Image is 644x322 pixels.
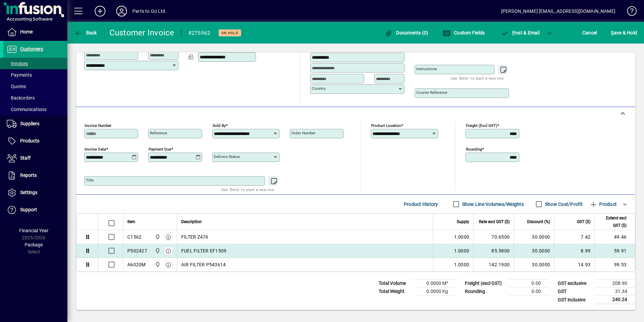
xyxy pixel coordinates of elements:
[401,198,441,210] button: Product History
[111,5,132,17] button: Profile
[127,247,147,254] div: P502427
[514,230,554,244] td: 30.0000
[153,261,161,268] span: DAE - Bulk Store
[461,279,509,288] td: Freight (excl GST)
[132,6,167,17] div: Parts to Go Ltd.
[454,234,470,240] span: 1.0000
[514,258,554,271] td: 30.0000
[554,258,594,271] td: 14.93
[7,95,35,101] span: Backorders
[441,27,487,39] button: Custom Fields
[181,234,208,240] span: FILTER Z476
[454,247,470,254] span: 1.0000
[595,296,635,304] td: 240.24
[416,66,437,71] mat-label: Instructions
[20,172,37,178] span: Reports
[375,279,416,288] td: Total Volume
[127,218,135,225] span: Item
[554,288,595,296] td: GST
[527,218,550,225] span: Discount (%)
[25,242,43,247] span: Package
[221,31,238,35] span: On hold
[404,199,438,210] span: Product History
[509,279,549,288] td: 0.00
[3,184,67,201] a: Settings
[501,6,615,17] div: [PERSON_NAME] [EMAIL_ADDRESS][DOMAIN_NAME]
[181,247,227,254] span: FUEL FILTER EF1509
[3,202,67,218] a: Support
[127,261,146,268] div: A6020M
[73,27,99,39] button: Back
[443,30,485,35] span: Custom Fields
[213,123,226,128] mat-label: Sold by
[479,218,510,225] span: Rate excl GST ($)
[7,107,46,112] span: Communications
[595,288,635,296] td: 31.34
[3,115,67,132] a: Suppliers
[291,131,316,135] mat-label: Order number
[20,155,31,161] span: Staff
[3,69,67,81] a: Payments
[109,27,174,38] div: Customer Invoice
[544,201,583,208] label: Show Cost/Profit
[582,27,597,38] span: Cancel
[611,30,614,35] span: S
[3,92,67,104] a: Backorders
[371,123,401,128] mat-label: Product location
[214,154,240,159] mat-label: Delivery status
[509,288,549,296] td: 0.00
[3,104,67,115] a: Communications
[20,46,43,52] span: Customers
[554,230,594,244] td: 7.42
[3,58,67,69] a: Invoices
[586,198,620,210] button: Product
[577,218,590,225] span: GST ($)
[150,131,167,135] mat-label: Reference
[589,199,617,210] span: Product
[416,279,456,288] td: 0.0000 M³
[3,81,67,92] a: Quotes
[478,234,510,240] div: 70.6500
[595,279,635,288] td: 208.90
[85,123,111,128] mat-label: Invoice number
[554,279,595,288] td: GST exclusive
[127,234,141,240] div: C1562
[3,133,67,150] a: Products
[599,214,626,229] span: Extend excl GST ($)
[609,27,639,39] button: Save & Hold
[478,261,510,268] div: 142.1900
[149,147,171,152] mat-label: Payment due
[3,24,67,41] a: Home
[19,228,49,233] span: Financial Year
[461,288,509,296] td: Rounding
[312,86,325,91] mat-label: Country
[3,167,67,184] a: Reports
[622,1,636,23] a: Knowledge Base
[3,150,67,167] a: Staff
[20,29,33,34] span: Home
[512,30,515,35] span: P
[181,261,226,268] span: AIR FILTER P543614
[466,123,497,128] mat-label: Freight (excl GST)
[497,27,543,39] button: Post & Email
[20,121,39,126] span: Suppliers
[7,61,28,66] span: Invoices
[594,230,635,244] td: 49.46
[554,296,595,304] td: GST inclusive
[416,90,447,95] mat-label: Courier Reference
[594,244,635,258] td: 59.91
[461,201,524,208] label: Show Line Volumes/Weights
[457,218,469,225] span: Supply
[67,27,104,39] app-page-header-button: Back
[153,233,161,241] span: DAE - Bulk Store
[454,261,470,268] span: 1.0000
[86,178,94,183] mat-label: Title
[514,244,554,258] td: 30.0000
[554,244,594,258] td: 8.99
[594,258,635,271] td: 99.53
[89,5,111,17] button: Add
[188,28,211,38] div: #275962
[74,30,97,35] span: Back
[7,84,26,89] span: Quotes
[20,190,37,195] span: Settings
